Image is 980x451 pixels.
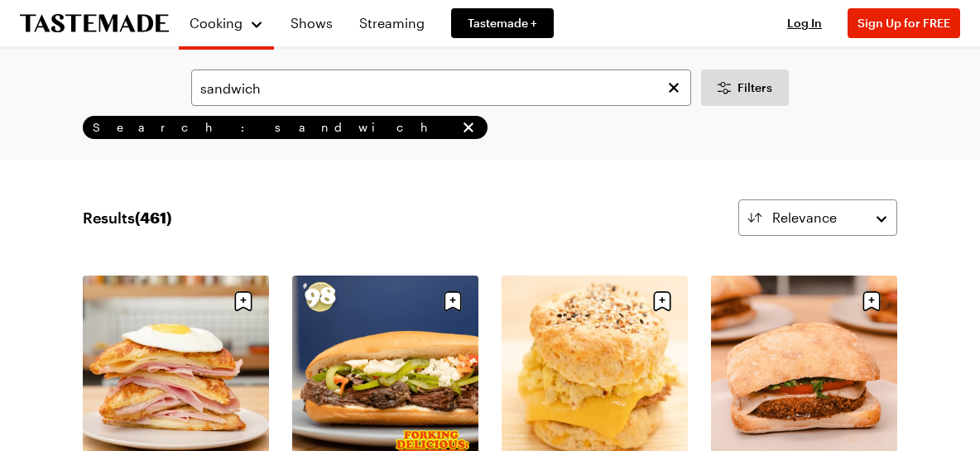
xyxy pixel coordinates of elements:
span: Log In [787,16,822,30]
button: Save recipe [856,285,887,317]
span: ( 461 ) [135,209,171,227]
span: Tastemade + [468,15,537,31]
span: Search: sandwich [93,120,456,135]
button: remove Search: sandwich [459,118,478,137]
button: Save recipe [646,285,678,317]
button: Save recipe [228,285,259,317]
button: Save recipe [437,285,468,317]
button: Clear search [665,79,683,97]
button: Log In [771,15,838,31]
input: Search for a Recipe [191,70,691,106]
a: Tastemade + [451,8,554,38]
span: Sign Up for FREE [857,16,950,30]
span: Cooking [190,15,243,31]
button: Sign Up for FREE [848,8,960,38]
span: Results [83,206,171,229]
button: Cooking [189,7,264,40]
span: Filters [737,79,772,96]
a: To Tastemade Home Page [20,14,169,33]
span: Relevance [772,208,837,228]
button: Relevance [738,199,897,236]
button: Desktop filters [701,70,789,106]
